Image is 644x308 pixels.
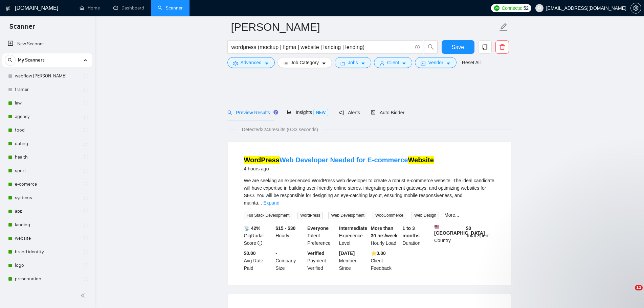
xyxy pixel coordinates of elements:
[15,69,79,83] a: webflow [PERSON_NAME]
[371,226,398,238] b: More than 30 hrs/week
[80,5,100,11] a: homeHome
[621,285,637,301] iframe: Intercom live chat
[83,276,89,282] span: holder
[348,59,358,66] span: Jobs
[83,168,89,173] span: holder
[321,61,326,66] span: caret-down
[499,23,508,31] span: edit
[264,61,269,66] span: caret-down
[83,141,89,146] span: holder
[15,123,79,137] a: food
[15,218,79,232] a: landing
[15,259,79,272] a: logo
[380,61,384,66] span: user
[83,100,89,106] span: holder
[462,59,481,66] a: Reset All
[83,209,89,214] span: holder
[244,165,434,173] div: 4 hours ago
[444,212,459,218] a: More...
[275,226,295,231] b: $15 - $30
[15,137,79,150] a: dating
[15,164,79,177] a: sport
[496,44,509,50] span: delete
[15,245,79,259] a: brand identity
[478,40,492,54] button: copy
[227,110,232,115] span: search
[524,4,529,12] span: 52
[113,5,144,11] a: dashboardDashboard
[635,285,643,290] span: 11
[83,222,89,228] span: holder
[287,110,328,115] span: Insights
[258,241,262,245] span: info-circle
[83,195,89,200] span: holder
[15,272,79,286] a: presentation
[243,250,274,272] div: Avg Rate Paid
[402,61,406,66] span: caret-down
[274,224,306,247] div: Hourly
[277,57,332,68] button: barsJob Categorycaret-down
[83,127,89,133] span: holder
[452,43,464,51] span: Save
[83,114,89,119] span: holder
[433,224,465,247] div: Country
[307,251,325,256] b: Verified
[428,59,443,66] span: Vendor
[412,212,439,219] span: Web Design
[371,251,386,256] b: ⭐️ 0.00
[374,57,413,68] button: userClientcaret-down
[306,250,338,272] div: Payment Verified
[313,109,328,116] span: NEW
[15,205,79,218] a: app
[287,110,292,115] span: area-chart
[237,126,323,133] span: Detected 3246 results (0.33 seconds)
[339,251,355,256] b: [DATE]
[328,212,367,219] span: Web Development
[495,40,509,54] button: delete
[434,224,485,236] b: [GEOGRAPHIC_DATA]
[4,22,40,36] span: Scanner
[83,263,89,268] span: holder
[15,110,79,123] a: agency
[387,59,399,66] span: Client
[15,177,79,191] a: e-comerce
[8,37,87,51] a: New Scanner
[291,59,319,66] span: Job Category
[15,191,79,205] a: systems
[18,53,45,67] span: My Scanners
[371,110,404,115] span: Auto Bidder
[244,177,495,207] div: We are seeking an experienced WordPress web developer to create a robust e-commerce website. The ...
[274,250,306,272] div: Company Size
[415,45,420,49] span: info-circle
[424,44,437,50] span: search
[442,40,474,54] button: Save
[243,224,274,247] div: GigRadar Score
[6,3,10,14] img: logo
[233,61,238,66] span: setting
[244,251,256,256] b: $0.00
[435,224,439,229] img: 🇺🇸
[83,182,89,187] span: holder
[424,40,438,54] button: search
[338,224,370,247] div: Experience Level
[479,44,491,50] span: copy
[306,224,338,247] div: Talent Preference
[241,59,262,66] span: Advanced
[335,57,371,68] button: folderJobscaret-down
[83,236,89,241] span: holder
[630,5,641,11] a: setting
[83,73,89,79] span: holder
[83,155,89,160] span: holder
[446,61,451,66] span: caret-down
[83,249,89,255] span: holder
[158,5,183,11] a: searchScanner
[494,5,499,11] img: upwork-logo.png
[83,87,89,92] span: holder
[231,19,498,35] input: Scanner name...
[339,110,344,115] span: notification
[227,57,275,68] button: settingAdvancedcaret-down
[361,61,365,66] span: caret-down
[370,224,401,247] div: Hourly Load
[340,61,345,66] span: folder
[339,110,360,115] span: Alerts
